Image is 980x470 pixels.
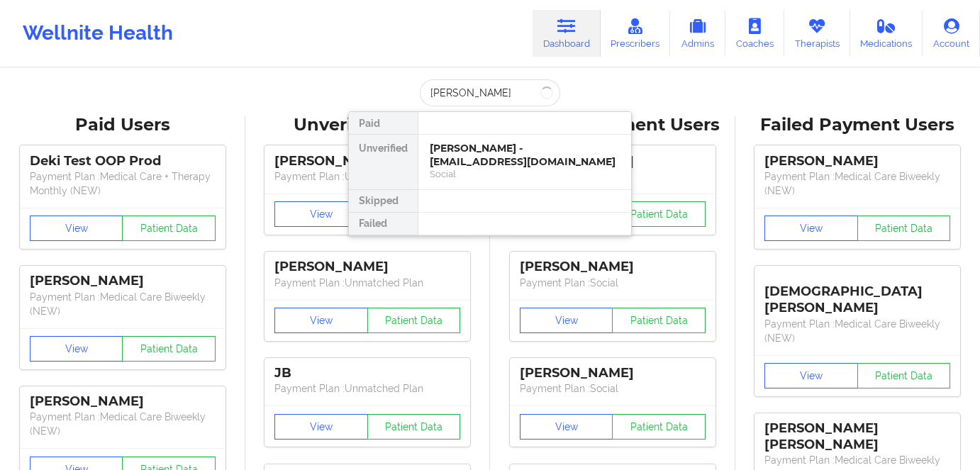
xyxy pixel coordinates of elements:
[349,135,418,190] div: Unverified
[612,414,706,440] button: Patient Data
[349,112,418,135] div: Paid
[850,10,923,57] a: Medications
[30,336,123,362] button: View
[30,216,123,241] button: View
[122,216,216,241] button: Patient Data
[923,10,980,57] a: Account
[612,201,706,227] button: Patient Data
[857,363,951,388] button: Patient Data
[30,273,216,289] div: [PERSON_NAME]
[30,410,216,438] p: Payment Plan : Medical Care Biweekly (NEW)
[274,276,460,290] p: Payment Plan : Unmatched Plan
[764,169,950,198] p: Payment Plan : Medical Care Biweekly (NEW)
[764,153,950,169] div: [PERSON_NAME]
[764,216,858,241] button: View
[520,308,613,333] button: View
[430,142,620,168] div: [PERSON_NAME] - [EMAIL_ADDRESS][DOMAIN_NAME]
[745,114,971,136] div: Failed Payment Users
[274,414,368,440] button: View
[612,308,706,333] button: Patient Data
[10,114,235,136] div: Paid Users
[725,10,784,57] a: Coaches
[520,276,706,290] p: Payment Plan : Social
[30,153,216,169] div: Deki Test OOP Prod
[255,114,481,136] div: Unverified Users
[520,381,706,396] p: Payment Plan : Social
[520,414,613,440] button: View
[764,273,950,316] div: [DEMOGRAPHIC_DATA][PERSON_NAME]
[764,420,950,453] div: [PERSON_NAME] [PERSON_NAME]
[122,336,216,362] button: Patient Data
[349,213,418,235] div: Failed
[670,10,725,57] a: Admins
[274,201,368,227] button: View
[533,10,601,57] a: Dashboard
[857,216,951,241] button: Patient Data
[30,290,216,318] p: Payment Plan : Medical Care Biweekly (NEW)
[367,414,461,440] button: Patient Data
[349,190,418,213] div: Skipped
[274,308,368,333] button: View
[601,10,671,57] a: Prescribers
[784,10,850,57] a: Therapists
[520,259,706,275] div: [PERSON_NAME]
[520,365,706,381] div: [PERSON_NAME]
[764,363,858,388] button: View
[274,153,460,169] div: [PERSON_NAME]
[274,259,460,275] div: [PERSON_NAME]
[367,308,461,333] button: Patient Data
[274,381,460,396] p: Payment Plan : Unmatched Plan
[274,169,460,184] p: Payment Plan : Unmatched Plan
[30,169,216,198] p: Payment Plan : Medical Care + Therapy Monthly (NEW)
[764,317,950,345] p: Payment Plan : Medical Care Biweekly (NEW)
[430,168,620,180] div: Social
[30,393,216,410] div: [PERSON_NAME]
[274,365,460,381] div: JB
